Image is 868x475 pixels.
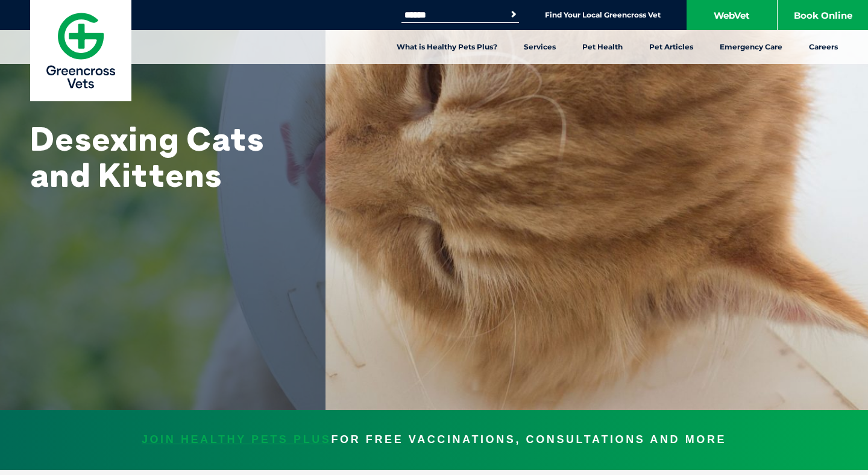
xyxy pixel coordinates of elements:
span: JOIN HEALTHY PETS PLUS [142,431,332,449]
h1: Desexing Cats and Kittens [30,121,295,193]
button: Search [508,8,520,20]
a: Careers [796,30,851,64]
a: JOIN HEALTHY PETS PLUS [142,433,332,445]
a: Emergency Care [706,30,796,64]
a: Pet Articles [636,30,706,64]
a: Pet Health [569,30,636,64]
a: Find Your Local Greencross Vet [545,10,661,20]
a: Services [511,30,569,64]
p: FOR FREE VACCINATIONS, CONSULTATIONS AND MORE [12,431,856,449]
a: What is Healthy Pets Plus? [383,30,511,64]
